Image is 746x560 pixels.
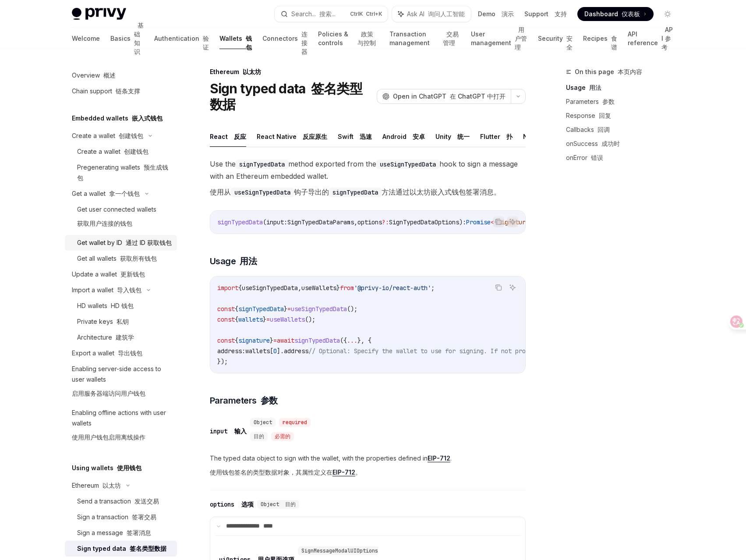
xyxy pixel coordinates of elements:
a: Dashboard 仪表板 [577,7,654,21]
a: Welcome [72,28,100,49]
span: Parameters [210,394,278,407]
span: ): [459,218,466,226]
div: HD wallets [77,301,134,311]
a: Sign a message 签署消息 [65,525,177,541]
div: Private keys [77,316,129,327]
font: 嵌入式钱包 [132,114,163,122]
button: Ask AI [507,216,518,227]
code: signTypedData [329,188,382,197]
a: Sign a transaction 签署交易 [65,509,177,525]
h1: Sign typed data [210,81,373,112]
font: 安卓 [413,133,425,140]
span: } [336,284,340,292]
font: 钱包 [246,35,252,51]
span: = [287,305,291,313]
font: 参数 [261,395,278,406]
span: (); [305,315,315,323]
font: 通过 ID 获取钱包 [126,239,172,246]
a: Callbacks 回调 [566,123,682,137]
span: Ctrl K [350,11,382,18]
a: Authentication 验证 [154,28,209,49]
font: 用法 [589,84,601,91]
span: from [340,284,354,292]
font: 使用钱包 [117,464,141,471]
div: Import a wallet [72,285,141,295]
span: = [273,337,277,344]
span: = [266,315,270,323]
a: Architecture 建筑学 [65,330,177,345]
a: onError 错误 [566,151,682,165]
span: On this page [575,67,642,77]
button: Unity 统一 [435,126,470,147]
font: 创建钱包 [119,132,143,139]
button: Copy the contents from the code block [493,216,504,227]
a: Get all wallets 获取所有钱包 [65,251,177,266]
font: 成功时 [601,140,620,147]
div: Ethereum [72,480,121,491]
font: 以太坊 [243,68,261,75]
span: wallets [238,315,263,323]
span: (); [347,305,357,313]
span: { [235,337,238,344]
a: Private keys 私钥 [65,314,177,330]
span: , [354,218,357,226]
button: Toggle dark mode [661,7,675,21]
div: Overview [72,70,116,81]
font: HD 钱包 [111,302,134,309]
font: 演示 [502,10,514,18]
span: useWallets [301,284,336,292]
span: [ [270,347,273,355]
a: Support 支持 [524,10,567,18]
span: '@privy-io/react-auth' [354,284,431,292]
span: SignTypedDataOptions [389,218,459,226]
span: ({ [340,337,347,344]
div: Create a wallet [72,131,143,141]
a: Response 回复 [566,109,682,123]
a: Demo 演示 [478,10,514,18]
font: Ctrl+K [366,11,382,17]
div: input [210,427,247,436]
button: NodeJS [523,126,548,147]
a: Connectors 连接器 [262,28,308,49]
font: 用户管理 [515,26,527,51]
font: 启用服务器端访问用户钱包 [72,390,145,397]
font: 搜索... [319,10,336,18]
font: 建筑学 [116,333,134,341]
a: Send a transaction 发送交易 [65,493,177,509]
div: Get wallet by ID [77,237,172,248]
button: Copy the contents from the code block [493,282,504,293]
font: 仪表板 [622,10,640,18]
span: address [284,347,308,355]
div: Update a wallet [72,269,145,280]
a: EIP-712 [428,454,450,462]
span: ]. [277,347,284,355]
a: Enabling offline actions with user wallets使用用户钱包启用离线操作 [65,405,177,449]
font: 更新钱包 [120,270,145,278]
font: 安全 [566,35,573,51]
font: 私钥 [117,318,129,325]
span: signTypedData [217,218,263,226]
div: Pregenerating wallets [77,162,172,183]
button: Open in ChatGPT 在 ChatGPT 中打开 [377,89,511,104]
code: useSignTypedData [231,188,294,197]
div: Get user connected wallets [77,204,156,232]
span: import [217,284,238,292]
font: 本页内容 [618,68,642,75]
a: Enabling server-side access to user wallets启用服务器端访问用户钱包 [65,361,177,405]
span: useWallets [270,315,305,323]
span: { [235,315,238,323]
font: 获取用户连接的钱包 [77,220,132,227]
div: Create a wallet [77,146,148,157]
a: Update a wallet 更新钱包 [65,266,177,282]
font: 统一 [457,133,470,140]
a: Export a wallet 导出钱包 [65,345,177,361]
h5: Using wallets [72,463,141,473]
span: const [217,305,235,313]
font: 错误 [591,154,603,161]
font: 获取所有钱包 [120,255,157,262]
button: Flutter 扑 [480,126,513,147]
font: 签署消息 [127,529,151,536]
font: 拿一个钱包 [109,190,140,197]
font: 链条支撑 [116,87,140,95]
span: }, { [357,337,371,344]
